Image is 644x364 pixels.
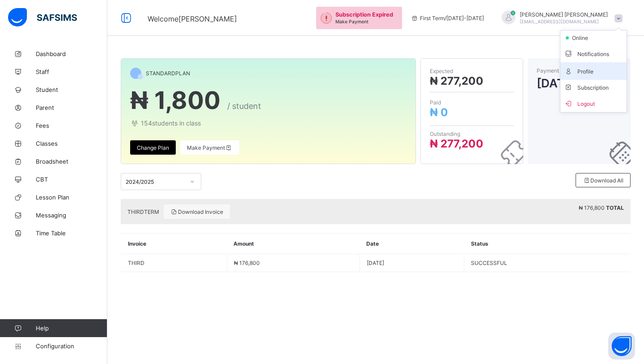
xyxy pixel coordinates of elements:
[36,158,107,165] span: Broadsheet
[583,177,623,184] span: Download All
[430,74,483,87] span: ₦ 277,200
[127,208,159,215] span: THIRD TERM
[170,208,223,215] span: Download Invoice
[564,98,623,108] span: Logout
[227,234,360,254] th: Amount
[121,254,227,272] td: THIRD
[335,11,393,18] span: Subscription Expired
[234,260,260,266] span: ₦ 176,800
[36,325,107,332] span: Help
[520,19,599,24] span: [EMAIL_ADDRESS][DOMAIN_NAME]
[606,204,624,211] b: TOTAL
[36,122,107,129] span: Fees
[335,19,369,24] span: Make Payment
[608,333,635,360] button: Open asap
[137,144,169,151] span: Change Plan
[411,15,484,22] span: session/term information
[560,80,627,95] li: dropdown-list-item-null-6
[560,45,627,62] li: dropdown-list-item-text-3
[148,14,237,23] span: Welcome [PERSON_NAME]
[8,8,77,27] img: safsims
[187,144,233,151] span: Make Payment
[430,130,514,137] span: Outstanding
[579,204,605,211] span: ₦ 176,800
[564,48,623,59] span: Notifications
[537,76,622,90] span: [DATE]
[36,194,107,201] span: Lesson Plan
[560,30,627,45] li: dropdown-list-item-null-2
[360,234,464,254] th: Date
[560,62,627,80] li: dropdown-list-item-text-4
[36,86,107,93] span: Student
[571,35,593,41] span: online
[36,212,107,219] span: Messaging
[36,176,107,183] span: CBT
[36,230,107,237] span: Time Table
[36,140,107,147] span: Classes
[227,101,261,111] span: / student
[520,11,608,18] span: [PERSON_NAME] [PERSON_NAME]
[560,95,627,112] li: dropdown-list-item-buttom-7
[564,66,623,76] span: Profile
[121,234,227,254] th: Invoice
[126,178,185,185] div: 2024/2025
[146,70,190,77] span: STANDARD PLAN
[360,254,464,272] td: [DATE]
[464,234,631,254] th: Status
[564,84,609,91] span: Subscription
[36,104,107,111] span: Parent
[130,86,220,115] span: ₦ 1,800
[430,137,483,150] span: ₦ 277,200
[36,68,107,75] span: Staff
[537,67,622,74] span: Payment Due Date
[430,99,514,106] span: Paid
[130,119,407,127] span: 154 students in class
[493,11,627,26] div: AbubakarMohammed
[430,68,514,74] span: Expected
[430,106,448,119] span: ₦ 0
[36,50,107,57] span: Dashboard
[36,342,107,350] span: Configuration
[321,13,332,24] img: outstanding-1.146d663e52f09953f639664a84e30106.svg
[464,254,631,272] td: SUCCESSFUL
